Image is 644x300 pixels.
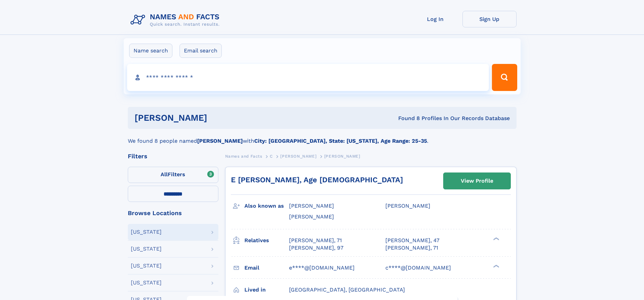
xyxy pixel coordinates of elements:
div: [US_STATE] [131,263,162,269]
a: [PERSON_NAME], 71 [385,244,438,252]
h3: Also known as [244,200,289,212]
span: [PERSON_NAME] [289,203,334,209]
div: View Profile [461,173,493,189]
span: All [161,171,168,178]
label: Email search [180,44,222,58]
b: [PERSON_NAME] [197,138,243,144]
img: Logo Names and Facts [128,11,225,29]
a: Sign Up [462,11,517,27]
h3: Email [244,262,289,274]
a: [PERSON_NAME], 47 [385,237,439,244]
b: City: [GEOGRAPHIC_DATA], State: [US_STATE], Age Range: 25-35 [254,138,427,144]
div: Browse Locations [128,210,218,216]
a: [PERSON_NAME], 71 [289,237,342,244]
a: [PERSON_NAME], 97 [289,244,343,252]
div: We found 8 people named with . [128,129,517,145]
h1: [PERSON_NAME] [135,114,303,122]
div: ❯ [492,264,500,268]
span: [PERSON_NAME] [280,154,316,159]
h3: Relatives [244,235,289,246]
span: [GEOGRAPHIC_DATA], [GEOGRAPHIC_DATA] [289,286,405,293]
a: Names and Facts [225,152,262,160]
button: Search Button [492,64,517,91]
label: Filters [128,167,218,183]
a: E [PERSON_NAME], Age [DEMOGRAPHIC_DATA] [231,176,403,184]
div: ❯ [492,236,500,241]
div: [US_STATE] [131,229,162,235]
a: View Profile [444,173,510,189]
a: C [270,152,273,160]
div: [US_STATE] [131,280,162,285]
input: search input [127,64,489,91]
h3: Lived in [244,284,289,296]
span: [PERSON_NAME] [324,154,360,159]
div: Found 8 Profiles In Our Records Database [303,115,510,122]
span: [PERSON_NAME] [385,203,430,209]
div: [US_STATE] [131,246,162,252]
label: Name search [129,44,172,58]
a: [PERSON_NAME] [280,152,316,160]
div: Filters [128,153,218,159]
span: C [270,154,273,159]
a: Log In [408,11,462,27]
span: [PERSON_NAME] [289,213,334,220]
